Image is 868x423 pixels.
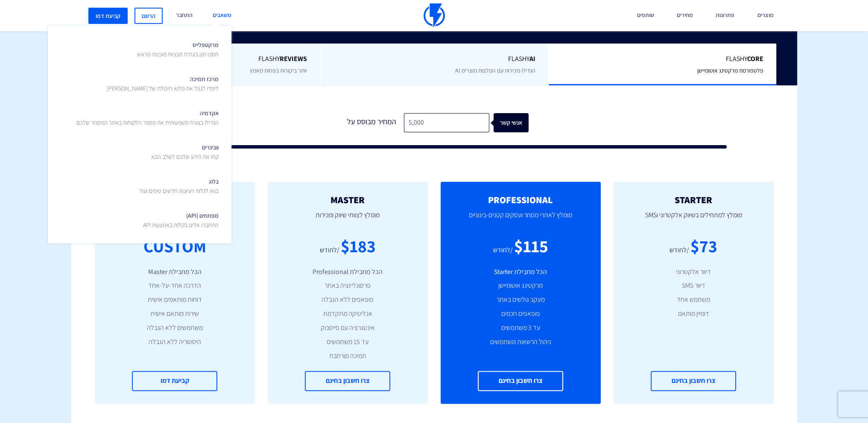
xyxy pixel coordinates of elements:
span: וובינרים [151,141,219,161]
p: בואו לגלות רעיונות חדשים טיפים ועוד [139,187,219,195]
span: בלוג [139,175,219,195]
a: וובינריםקחו את הידע שלכם לשלב הבא [54,134,225,169]
a: בלוגבואו לגלות רעיונות חדשים טיפים ועוד [54,169,225,203]
a: מפתחים (API)התחברו אלינו בקלות באמצעות API [54,203,225,237]
span: יותר ביקורות בפחות מאמץ [250,67,307,74]
li: מרקטינג אוטומיישן [453,281,588,291]
li: הכל מחבילת Professional [281,267,415,277]
a: מרקטפלייסחסכו זמן בעזרת תבניות מוכנות מראש [54,32,225,66]
a: הרשם [134,8,163,24]
li: דיוור SMS [626,281,761,291]
li: הדרכה אחד-על-אחד [108,281,242,291]
span: אקדמיה [76,107,219,127]
h2: STARTER [626,195,761,205]
p: התחברו אלינו בקלות באמצעות API [143,221,219,229]
p: לימדו לנצל את מלוא היכולת של [PERSON_NAME] [107,84,219,93]
a: קביעת דמו [132,371,217,391]
p: הגדילו בצורה משמעותית את מספר הלקוחות באתר המסחר שלכם [76,118,219,127]
li: דוחות מותאמים אישית [108,295,242,305]
li: פופאפים חכמים [453,309,588,319]
div: $115 [514,234,548,258]
li: עד 3 משתמשים [453,323,588,333]
div: $183 [341,234,376,258]
li: היסטוריה ללא הגבלה [108,337,242,347]
li: מעקב גולשים באתר [453,295,588,305]
a: צרו חשבון בחינם [651,371,736,391]
b: AI [529,54,535,63]
span: מרקטפלייס [137,38,219,58]
span: Flashy [561,54,763,64]
p: חסכו זמן בעזרת תבניות מוכנות מראש [137,50,219,58]
span: פלטפורמת מרקטינג אוטומיישן [697,67,763,74]
div: /לחודש [320,245,339,255]
li: הכל מחבילת Master [108,267,242,277]
a: קביעת דמו [88,8,128,24]
span: מפתחים (API) [143,209,219,229]
p: קחו את הידע שלכם לשלב הבא [151,152,219,161]
li: אנליטיקה מתקדמת [281,309,415,319]
div: המחיר מבוסס על [340,113,404,132]
li: ניהול הרשאות משתמשים [453,337,588,347]
a: צרו חשבון בחינם [305,371,390,391]
li: פרסונליזציה באתר [281,281,415,291]
b: REVIEWS [280,54,307,63]
b: Core [747,54,763,63]
li: עד 15 משתמשים [281,337,415,347]
li: פופאפים ללא הגבלה [281,295,415,305]
h2: PROFESSIONAL [453,195,588,205]
li: משתמש אחד [626,295,761,305]
p: מומלץ למתחילים בשיווק אלקטרוני וSMS [626,205,761,234]
a: אקדמיההגדילו בצורה משמעותית את מספר הלקוחות באתר המסחר שלכם [54,100,225,134]
span: Flashy [333,54,535,64]
li: שירות מותאם אישית [108,309,242,319]
div: $73 [690,234,717,258]
div: /לחודש [669,245,689,255]
li: דומיין מותאם [626,309,761,319]
li: אינטגרציה עם פייסבוק [281,323,415,333]
div: אנשי קשר [506,113,541,132]
p: מומלץ לאתרי מסחר ועסקים קטנים-בינוניים [453,205,588,234]
li: תמיכה מורחבת [281,351,415,361]
li: משתמשים ללא הגבלה [108,323,242,333]
p: מומלץ לצוותי שיווק ומכירות [281,205,415,234]
a: צרו חשבון בחינם [478,371,563,391]
span: מרכז תמיכה [107,73,219,93]
div: CUSTOM [143,234,206,258]
a: מרכז תמיכהלימדו לנצל את מלוא היכולת של [PERSON_NAME] [54,66,225,100]
span: הגדילו מכירות עם המלצות מוצרים AI [455,67,535,74]
li: דיוור אלקטרוני [626,267,761,277]
div: /לחודש [493,245,513,255]
h2: MASTER [281,195,415,205]
li: הכל מחבילת Starter [453,267,588,277]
